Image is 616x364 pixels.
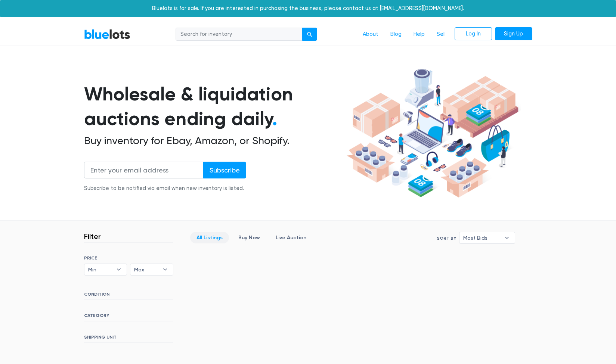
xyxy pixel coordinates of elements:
[269,232,313,243] a: Live Auction
[431,27,452,41] a: Sell
[84,313,173,321] h6: CATEGORY
[463,232,501,243] span: Most Bids
[84,82,344,131] h1: Wholesale & liquidation auctions ending daily
[84,335,173,343] h6: SHIPPING UNIT
[357,27,384,41] a: About
[84,255,173,261] h6: PRICE
[84,29,130,40] a: BlueLots
[176,28,303,41] input: Search for inventory
[495,27,532,41] a: Sign Up
[203,162,246,178] input: Subscribe
[344,65,521,201] img: hero-ee84e7d0318cb26816c560f6b4441b76977f77a177738b4e94f68c95b2b83dbb.png
[84,162,204,178] input: Enter your email address
[111,264,127,275] b: ▾
[84,292,173,300] h6: CONDITION
[437,235,456,242] label: Sort By
[499,232,515,243] b: ▾
[84,134,344,147] h2: Buy inventory for Ebay, Amazon, or Shopify.
[232,232,266,243] a: Buy Now
[84,232,101,241] h3: Filter
[408,27,431,41] a: Help
[272,108,277,130] span: .
[455,27,492,41] a: Log In
[384,27,408,41] a: Blog
[88,264,113,275] span: Min
[134,264,159,275] span: Max
[84,184,246,193] div: Subscribe to be notified via email when new inventory is listed.
[190,232,229,243] a: All Listings
[157,264,173,275] b: ▾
